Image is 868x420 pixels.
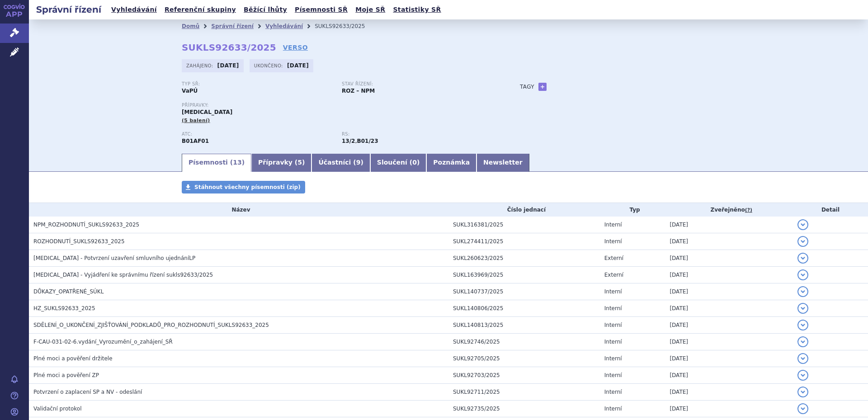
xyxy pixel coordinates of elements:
[233,159,241,166] span: 13
[797,403,808,414] button: detail
[665,334,793,350] td: [DATE]
[538,83,547,91] a: +
[448,203,600,217] th: Číslo jednací
[29,203,448,217] th: Název
[33,238,125,245] span: ROZHODNUTÍ_SUKLS92633_2025
[182,138,209,144] strong: RIVAROXABAN
[448,267,600,283] td: SUKL163969/2025
[797,336,808,347] button: detail
[448,233,600,250] td: SUKL274411/2025
[665,203,793,217] th: Zveřejněno
[342,88,375,94] strong: ROZ – NPM
[665,367,793,384] td: [DATE]
[182,88,198,94] strong: VaPÚ
[448,283,600,300] td: SUKL140737/2025
[186,62,215,69] span: Zahájeno:
[182,103,502,108] p: Přípravky:
[412,159,417,166] span: 0
[665,350,793,367] td: [DATE]
[287,62,309,69] strong: [DATE]
[33,339,173,345] span: F-CAU-031-02-6.vydání_Vyrozumění_o_zahájení_SŘ
[448,401,600,417] td: SUKL92735/2025
[604,355,622,362] span: Interní
[793,203,868,217] th: Detail
[600,203,665,217] th: Typ
[182,42,276,53] strong: SUKLS92633/2025
[241,4,290,16] a: Běžící lhůty
[604,238,622,245] span: Interní
[797,236,808,247] button: detail
[33,322,269,328] span: SDĚLENÍ_O_UKONČENÍ_ZJIŠŤOVÁNÍ_PODKLADŮ_PRO_ROZHODNUTÍ_SUKLS92633_2025
[33,389,142,395] span: Potvrzení o zaplacení SP a NV - odeslání
[448,384,600,401] td: SUKL92711/2025
[520,81,534,92] h3: Tagy
[604,272,623,278] span: Externí
[254,62,285,69] span: Ukončeno:
[33,288,104,295] span: DŮKAZY_OPATŘENÉ_SÚKL
[797,269,808,280] button: detail
[29,3,108,16] h2: Správní řízení
[182,181,305,193] a: Stáhnout všechny písemnosti (zip)
[797,353,808,364] button: detail
[182,81,333,87] p: Typ SŘ:
[797,303,808,314] button: detail
[182,154,251,172] a: Písemnosti (13)
[476,154,529,172] a: Newsletter
[448,317,600,334] td: SUKL140813/2025
[448,367,600,384] td: SUKL92703/2025
[604,288,622,295] span: Interní
[604,305,622,311] span: Interní
[665,233,793,250] td: [DATE]
[604,372,622,378] span: Interní
[745,207,752,213] abbr: (?)
[448,350,600,367] td: SUKL92705/2025
[353,4,388,16] a: Moje SŘ
[797,219,808,230] button: detail
[448,300,600,317] td: SUKL140806/2025
[251,154,311,172] a: Přípravky (5)
[297,159,302,166] span: 5
[311,154,370,172] a: Účastníci (9)
[292,4,350,16] a: Písemnosti SŘ
[194,184,301,190] span: Stáhnout všechny písemnosti (zip)
[342,81,493,87] p: Stav řízení:
[342,132,502,145] div: ,
[797,286,808,297] button: detail
[283,43,308,52] a: VERSO
[426,154,476,172] a: Poznámka
[665,300,793,317] td: [DATE]
[33,222,139,228] span: NPM_ROZHODNUTÍ_SUKLS92633_2025
[217,62,239,69] strong: [DATE]
[342,138,355,144] strong: léčiva k terapii nebo k profylaxi tromboembolických onemocnění, přímé inhibitory faktoru Xa a tro...
[665,401,793,417] td: [DATE]
[357,138,378,144] strong: gatrany a xabany vyšší síly
[665,317,793,334] td: [DATE]
[182,23,199,29] a: Domů
[448,217,600,233] td: SUKL316381/2025
[33,355,113,362] span: Plné moci a pověření držitele
[33,372,99,378] span: Plné moci a pověření ZP
[604,339,622,345] span: Interní
[315,19,377,33] li: SUKLS92633/2025
[33,305,95,311] span: HZ_SUKLS92633_2025
[390,4,443,16] a: Statistiky SŘ
[162,4,239,16] a: Referenční skupiny
[797,253,808,264] button: detail
[665,217,793,233] td: [DATE]
[211,23,254,29] a: Správní řízení
[604,222,622,228] span: Interní
[448,334,600,350] td: SUKL92746/2025
[604,322,622,328] span: Interní
[604,255,623,261] span: Externí
[182,132,333,137] p: ATC:
[448,250,600,267] td: SUKL260623/2025
[108,4,160,16] a: Vyhledávání
[604,406,622,412] span: Interní
[797,370,808,381] button: detail
[665,267,793,283] td: [DATE]
[33,272,213,278] span: XARELTO - Vyjádření ke správnímu řízení sukls92633/2025
[182,118,210,123] span: (5 balení)
[797,387,808,397] button: detail
[33,255,195,261] span: XARELTO - Potvrzení uzavření smluvního ujednáníLP
[356,159,361,166] span: 9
